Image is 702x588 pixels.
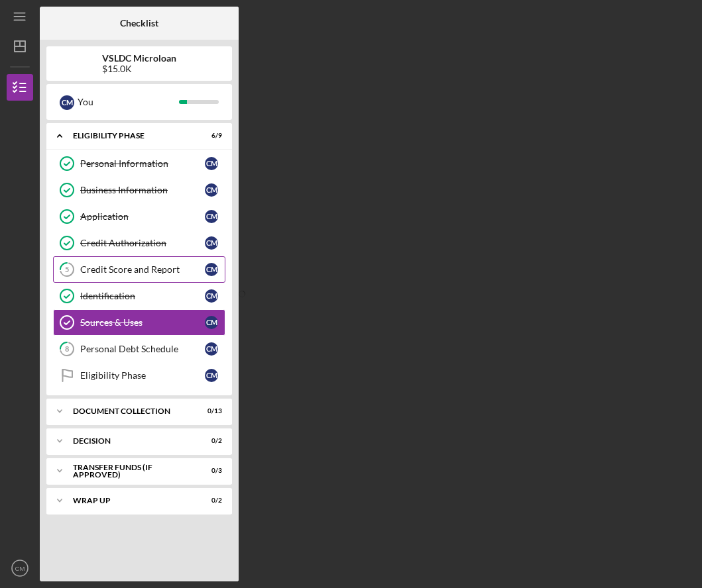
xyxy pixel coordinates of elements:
div: C M [205,210,218,223]
div: C M [205,342,218,356]
div: 0 / 13 [198,407,222,415]
div: Eligibility Phase [73,132,189,140]
div: C M [205,236,218,250]
a: 8Personal Debt ScheduleCM [53,336,225,362]
div: C M [60,95,74,110]
div: C M [205,316,218,329]
tspan: 5 [65,266,69,274]
div: 6 / 9 [198,132,222,140]
b: Checklist [120,18,158,28]
div: C M [205,183,218,197]
tspan: 8 [65,345,69,354]
button: CM [7,555,33,581]
div: Business Information [80,185,205,195]
div: Decision [73,437,189,445]
div: 0 / 2 [198,437,222,445]
div: C M [205,369,218,382]
div: 0 / 3 [198,467,222,475]
div: Credit Score and Report [80,264,205,275]
a: Credit AuthorizationCM [53,230,225,256]
a: 5Credit Score and ReportCM [53,256,225,283]
div: Personal Information [80,158,205,169]
div: Application [80,211,205,222]
div: C M [205,157,218,170]
div: Personal Debt Schedule [80,344,205,354]
div: You [78,91,179,113]
div: 0 / 2 [198,497,222,505]
text: CM [15,565,25,572]
a: Business InformationCM [53,177,225,203]
div: C M [205,263,218,276]
div: Eligibility Phase [80,370,205,381]
a: Sources & UsesCM [53,309,225,336]
a: Eligibility PhaseCM [53,362,225,389]
a: Personal InformationCM [53,150,225,177]
div: Document Collection [73,407,189,415]
b: VSLDC Microloan [102,53,176,64]
a: IdentificationCM [53,283,225,309]
a: ApplicationCM [53,203,225,230]
div: Transfer Funds (If Approved) [73,464,189,479]
div: $15.0K [102,64,176,74]
div: Identification [80,291,205,301]
div: Sources & Uses [80,317,205,328]
div: Wrap Up [73,497,189,505]
div: C M [205,289,218,303]
div: Credit Authorization [80,238,205,248]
